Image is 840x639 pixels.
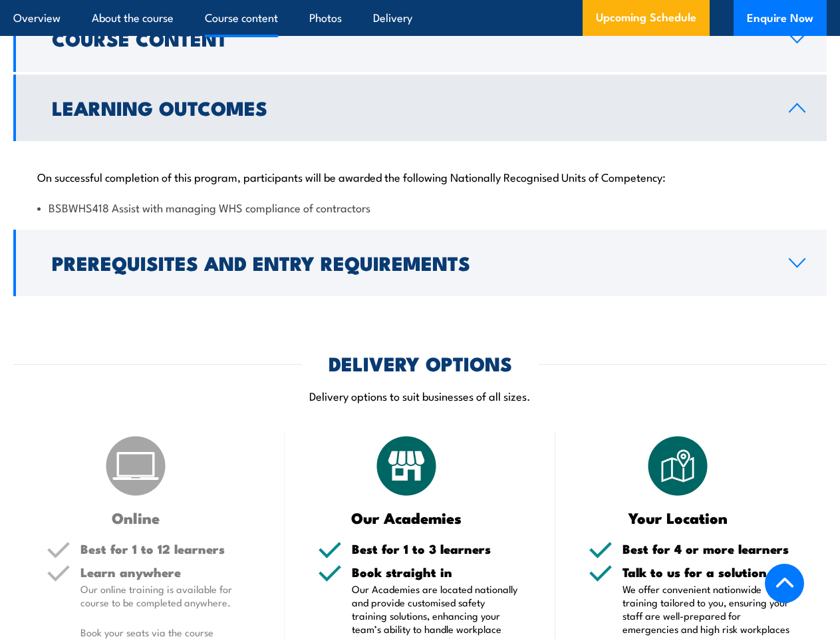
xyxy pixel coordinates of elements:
[318,510,496,525] h3: Our Academies
[52,99,768,116] h2: Learning Outcomes
[37,170,803,183] p: On successful completion of this program, participants will be awarded the following Nationally R...
[329,354,512,371] h2: DELIVERY OPTIONS
[13,5,827,72] a: Course Content
[13,75,827,141] a: Learning Outcomes
[47,510,225,525] h3: Online
[80,542,251,555] h5: Best for 1 to 12 learners
[352,542,523,555] h5: Best for 1 to 3 learners
[52,29,768,47] h2: Course Content
[623,542,793,555] h5: Best for 4 or more learners
[13,388,827,403] p: Delivery options to suit businesses of all sizes.
[13,230,827,296] a: Prerequisites and Entry Requirements
[589,510,767,525] h3: Your Location
[80,566,251,578] h5: Learn anywhere
[52,254,768,271] h2: Prerequisites and Entry Requirements
[80,582,251,609] p: Our online training is available for course to be completed anywhere.
[37,200,803,215] li: BSBWHS418 Assist with managing WHS compliance of contractors
[352,566,523,578] h5: Book straight in
[623,566,793,578] h5: Talk to us for a solution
